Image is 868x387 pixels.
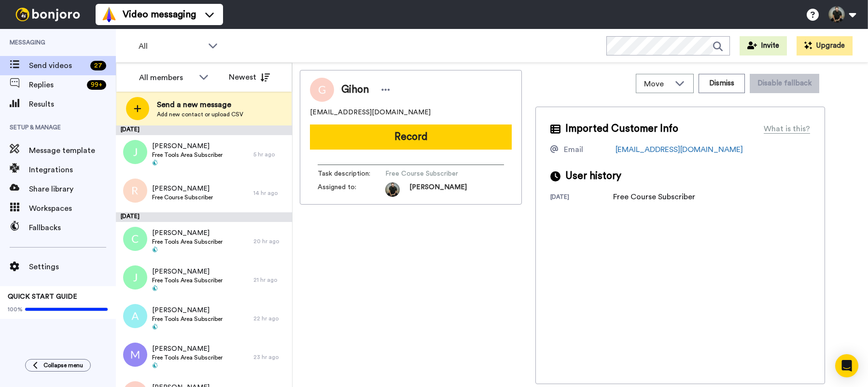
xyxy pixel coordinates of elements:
div: [DATE] [116,125,292,135]
span: Video messaging [123,8,196,21]
div: 23 hr ago [253,353,287,361]
span: 100% [8,305,23,313]
span: Task description : [318,169,385,179]
span: Free Tools Area Subscriber [152,354,223,361]
span: Results [29,98,116,110]
img: r.png [123,179,147,203]
span: [PERSON_NAME] [152,141,223,151]
span: [EMAIL_ADDRESS][DOMAIN_NAME] [310,108,431,117]
button: Collapse menu [25,359,91,372]
span: Replies [29,79,83,91]
img: j.png [123,140,147,164]
button: Disable fallback [750,74,819,93]
span: Share library [29,183,116,195]
img: m.png [123,343,147,367]
div: Free Course Subscriber [613,191,695,203]
div: [DATE] [116,212,292,222]
span: [PERSON_NAME] [152,228,223,238]
span: Free Tools Area Subscriber [152,315,223,323]
div: 99 + [87,80,106,90]
span: Free Tools Area Subscriber [152,151,223,159]
span: Collapse menu [43,361,83,369]
button: Upgrade [797,36,853,55]
div: What is this? [764,123,810,135]
img: j.png [123,265,147,290]
img: dbb43e74-4438-4751-bed8-fc882dc9d16e-1616669848.jpg [385,182,400,197]
div: Email [564,144,583,155]
span: Message template [29,145,116,156]
span: [PERSON_NAME] [152,344,223,354]
div: 22 hr ago [253,315,287,322]
span: All [139,41,203,52]
span: Gihon [341,83,369,97]
span: QUICK START GUIDE [8,293,77,300]
img: Image of Gihon [310,78,334,102]
span: [PERSON_NAME] [152,305,223,315]
div: All members [139,72,194,83]
span: [PERSON_NAME] [409,182,467,197]
span: Workspaces [29,203,116,214]
a: [EMAIL_ADDRESS][DOMAIN_NAME] [616,146,743,153]
span: Imported Customer Info [565,122,678,136]
div: [DATE] [550,193,613,203]
button: Invite [740,36,787,55]
span: Free Tools Area Subscriber [152,238,223,246]
span: Move [644,78,670,90]
span: Free Tools Area Subscriber [152,276,223,284]
img: c.png [123,227,147,251]
img: bj-logo-header-white.svg [12,8,84,21]
span: Send a new message [157,99,243,111]
span: Free Course Subscriber [385,169,477,179]
span: Add new contact or upload CSV [157,111,243,118]
span: Fallbacks [29,222,116,234]
span: Settings [29,261,116,273]
div: Open Intercom Messenger [835,354,858,377]
div: 21 hr ago [253,276,287,284]
span: Integrations [29,164,116,176]
img: vm-color.svg [101,7,117,22]
span: [PERSON_NAME] [152,267,223,276]
span: User history [565,169,621,183]
span: Send videos [29,60,86,71]
div: 5 hr ago [253,151,287,158]
button: Record [310,124,512,150]
span: Assigned to: [318,182,385,197]
button: Dismiss [699,74,745,93]
div: 27 [90,61,106,70]
div: 20 hr ago [253,237,287,245]
span: Free Course Subscriber [152,193,213,201]
button: Newest [222,68,277,87]
span: [PERSON_NAME] [152,184,213,193]
div: 14 hr ago [253,189,287,197]
img: a.png [123,304,147,328]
